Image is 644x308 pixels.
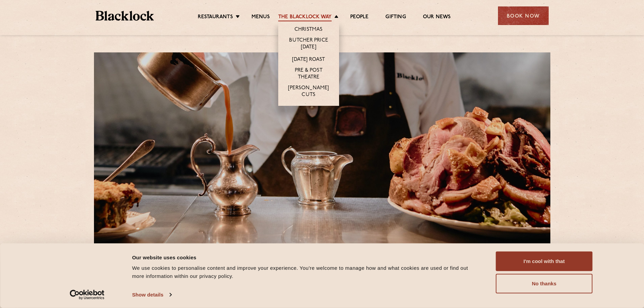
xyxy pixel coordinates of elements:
a: The Blacklock Way [278,14,332,21]
a: People [350,14,368,21]
a: Menus [252,14,270,21]
a: Our News [423,14,451,21]
a: [DATE] Roast [292,56,325,64]
a: Gifting [385,14,406,21]
a: Restaurants [198,14,233,21]
button: I'm cool with that [496,252,593,271]
img: BL_Textured_Logo-footer-cropped.svg [96,11,154,21]
a: Usercentrics Cookiebot - opens in a new window [57,290,117,300]
div: We use cookies to personalise content and improve your experience. You're welcome to manage how a... [132,264,481,280]
a: Show details [132,290,171,300]
div: Our website uses cookies [132,253,481,261]
button: No thanks [496,274,593,293]
a: Pre & Post Theatre [285,67,332,81]
a: [PERSON_NAME] Cuts [285,85,332,99]
div: Book Now [498,6,549,25]
a: Christmas [294,26,323,34]
a: Butcher Price [DATE] [285,37,332,51]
